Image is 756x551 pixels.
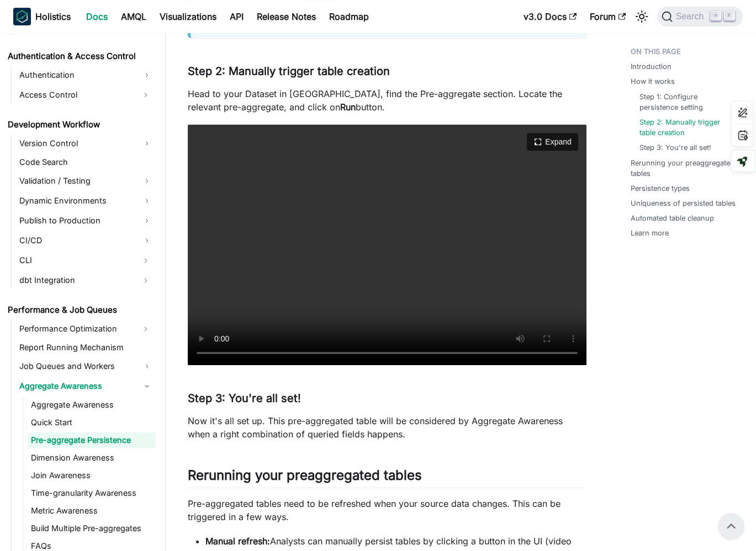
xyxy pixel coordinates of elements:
button: Expand sidebar category 'Access Control' [136,86,156,104]
a: Performance & Job Queues [4,302,156,318]
button: Expand sidebar category 'dbt Integration' [136,271,156,289]
button: Search (Command+K) [657,7,743,26]
button: Scroll back to top [718,513,744,539]
a: Report Running Mechanism [16,340,156,355]
a: Visualizations [153,8,223,25]
p: Now it's all set up. This pre-aggregated table will be considered by Aggregate Awareness when a r... [188,414,586,441]
a: Persistence types [631,183,690,194]
a: Quick Start [28,415,156,430]
p: Head to your Dataset in [GEOGRAPHIC_DATA], find the Pre-aggregate section. Locate the relevant pr... [188,87,586,114]
a: Docs [80,8,114,25]
a: Validation / Testing [16,172,156,190]
strong: Run [340,101,356,113]
a: Aggregate Awareness [16,377,156,395]
a: Job Queues and Workers [16,357,156,375]
a: Performance Optimization [16,320,136,338]
a: Forum [583,8,632,25]
a: Publish to Production [16,212,156,229]
a: Dynamic Environments [16,192,156,210]
a: HolisticsHolistics [13,8,71,25]
kbd: K [724,11,735,21]
a: Uniqueness of persisted tables [631,198,736,208]
a: Step 2: Manually trigger table creation [639,117,734,138]
a: Introduction [631,61,672,72]
a: Authentication [16,66,156,84]
button: Expand sidebar category 'CLI' [136,252,156,269]
button: Switch between dark and light mode (currently light mode) [633,8,651,25]
a: Development Workflow [4,117,156,132]
a: Metric Awareness [28,503,156,518]
a: Join Awareness [28,468,156,483]
a: v3.0 Docs [517,8,583,25]
a: Time-granularity Awareness [28,485,156,501]
a: Step 1: Configure persistence setting [639,92,734,113]
h3: Step 3: You're all set! [188,392,586,405]
a: How it works [631,76,675,87]
b: Holistics [35,10,71,23]
a: API [223,8,250,25]
button: Expand video [527,133,578,151]
a: Build Multiple Pre-aggregates [28,521,156,536]
a: AMQL [114,8,153,25]
a: Authentication & Access Control [4,49,156,64]
a: Rerunning your preaggregated tables [631,158,738,179]
strong: Manual refresh: [205,536,270,547]
span: Search [673,12,711,22]
a: Roadmap [323,8,376,25]
kbd: ⌘ [710,11,721,21]
a: CI/CD [16,232,156,249]
a: Learn more [631,228,669,238]
a: Version Control [16,135,156,152]
a: Aggregate Awareness [28,397,156,413]
a: Code Search [16,154,156,170]
a: dbt Integration [16,271,136,289]
p: Pre-aggregated tables need to be refreshed when your source data changes. This can be triggered i... [188,497,586,523]
a: Automated table cleanup [631,213,714,223]
img: Holistics [13,8,31,25]
a: Dimension Awareness [28,450,156,466]
video: Your browser does not support embedding video, but you can . [188,125,586,365]
a: Pre-aggregate Persistence [28,432,156,448]
a: Release Notes [250,8,323,25]
a: Access Control [16,86,136,104]
a: CLI [16,252,136,269]
h2: Rerunning your preaggregated tables [188,467,586,488]
a: Step 3: You're all set! [639,142,711,153]
button: Expand sidebar category 'Performance Optimization' [136,320,156,338]
h3: Step 2: Manually trigger table creation [188,65,586,78]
